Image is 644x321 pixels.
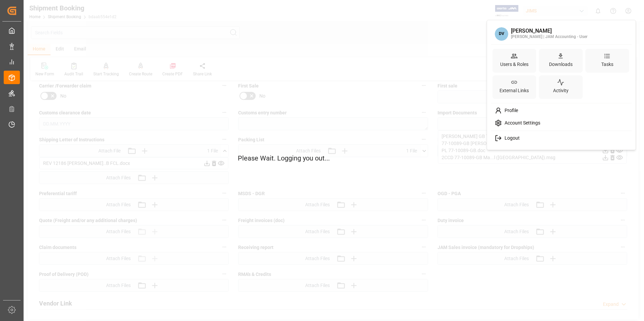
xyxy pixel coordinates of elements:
[498,86,530,96] div: External Links
[238,153,406,163] p: Please Wait. Logging you out...
[511,34,587,40] div: [PERSON_NAME] | JAM Accounting - User
[495,27,508,41] span: DV
[511,28,587,34] div: [PERSON_NAME]
[502,108,518,114] span: Profile
[600,60,615,69] div: Tasks
[499,60,530,69] div: Users & Roles
[502,120,540,126] span: Account Settings
[548,60,574,69] div: Downloads
[552,86,570,96] div: Activity
[502,135,520,141] span: Logout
